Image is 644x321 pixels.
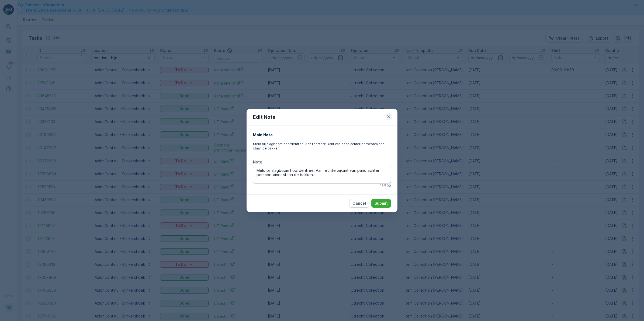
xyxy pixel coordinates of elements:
p: Cancel [352,201,366,206]
label: Note [253,160,262,164]
p: Edit Note [253,113,275,121]
button: Submit [371,199,391,208]
textarea: Meld bij slagboom hoofdentree. Aan rechterzijkant van pand achter perscontainer staan de bakken. [253,166,391,184]
h4: Main Note [253,132,391,138]
p: Meld bij slagboom hoofdentree. Aan rechterzijkant van pand achter perscontainer staan de bakken. [253,142,391,151]
p: Submit [375,201,388,206]
p: 96 / 500 [379,184,391,188]
button: Cancel [349,199,369,208]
